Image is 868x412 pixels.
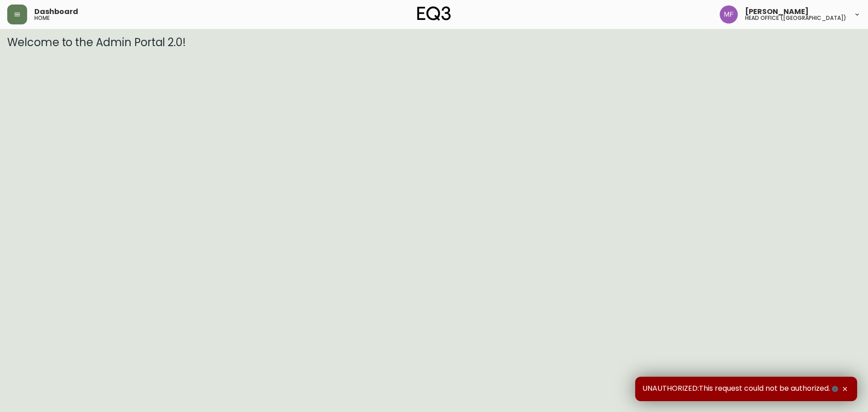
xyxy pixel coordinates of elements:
[745,15,846,21] h5: head office ([GEOGRAPHIC_DATA])
[745,8,809,15] span: [PERSON_NAME]
[7,36,861,49] h3: Welcome to the Admin Portal 2.0!
[34,8,78,15] span: Dashboard
[720,5,738,24] img: 91cf6c4ea787f0dec862db02e33d59b3
[417,6,451,21] img: logo
[34,15,50,21] h5: home
[642,384,840,394] span: UNAUTHORIZED:This request could not be authorized.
